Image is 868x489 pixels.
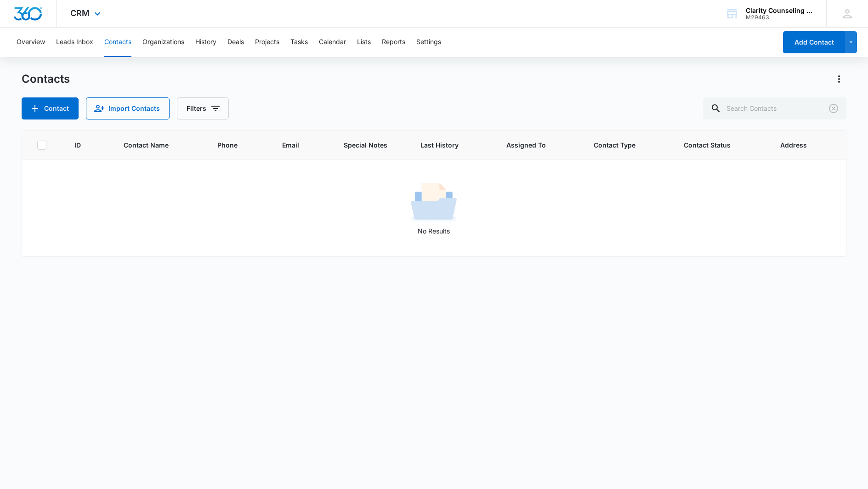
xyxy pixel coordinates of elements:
[86,97,170,119] button: Import Contacts
[344,140,398,150] span: Special Notes
[746,7,813,14] div: account name
[22,72,70,86] h1: Contacts
[357,28,371,57] button: Lists
[23,226,845,236] p: No Results
[684,140,744,150] span: Contact Status
[826,101,841,116] button: Clear
[290,28,308,57] button: Tasks
[17,28,45,57] button: Overview
[142,28,184,57] button: Organizations
[319,28,346,57] button: Calendar
[104,28,131,57] button: Contacts
[70,8,90,18] span: CRM
[594,140,648,150] span: Contact Type
[255,28,279,57] button: Projects
[56,28,93,57] button: Leads Inbox
[420,140,471,150] span: Last History
[74,140,88,150] span: ID
[416,28,441,57] button: Settings
[382,28,405,57] button: Reports
[780,140,818,150] span: Address
[22,97,79,119] button: Add Contact
[783,31,845,53] button: Add Contact
[282,140,308,150] span: Email
[703,97,846,119] input: Search Contacts
[195,28,216,57] button: History
[217,140,247,150] span: Phone
[832,72,846,86] button: Actions
[227,28,244,57] button: Deals
[124,140,182,150] span: Contact Name
[506,140,558,150] span: Assigned To
[411,180,457,226] img: No Results
[746,14,813,21] div: account id
[177,97,229,119] button: Filters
